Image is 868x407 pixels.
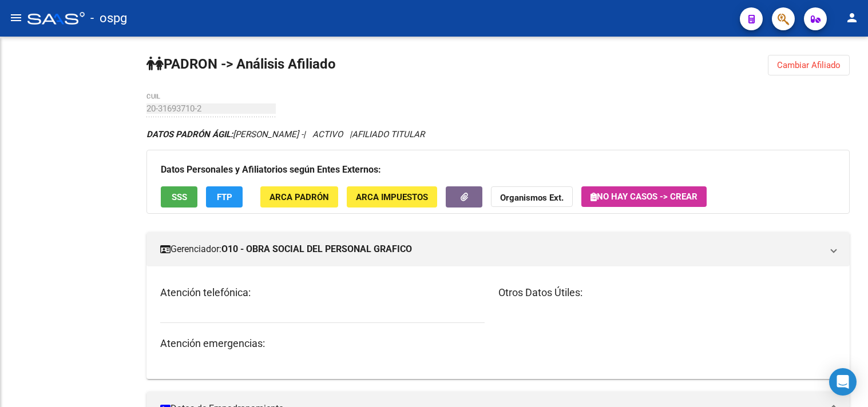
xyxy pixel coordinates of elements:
span: [PERSON_NAME] - [146,129,303,139]
button: ARCA Impuestos [347,186,437,208]
button: Organismos Ext. [491,186,573,208]
div: Gerenciador:O10 - OBRA SOCIAL DEL PERSONAL GRAFICO [146,266,850,379]
mat-icon: person [845,11,859,25]
i: | ACTIVO | [146,129,425,139]
span: ARCA Impuestos [356,192,428,202]
span: Cambiar Afiliado [777,60,841,70]
mat-expansion-panel-header: Gerenciador:O10 - OBRA SOCIAL DEL PERSONAL GRAFICO [146,232,850,266]
h3: Datos Personales y Afiliatorios según Entes Externos: [161,162,835,178]
span: - ospg [90,6,127,31]
mat-icon: menu [9,11,23,25]
button: No hay casos -> Crear [581,186,707,207]
strong: DATOS PADRÓN ÁGIL: [146,129,233,139]
button: SSS [161,186,197,208]
mat-panel-title: Gerenciador: [160,243,822,256]
h3: Atención emergencias: [160,336,485,352]
button: FTP [206,186,243,208]
span: SSS [172,192,187,202]
span: ARCA Padrón [269,192,329,202]
span: FTP [217,192,232,202]
div: Open Intercom Messenger [829,368,857,396]
strong: Organismos Ext. [500,193,564,203]
h3: Atención telefónica: [160,285,485,301]
button: ARCA Padrón [260,186,338,208]
span: AFILIADO TITULAR [352,129,425,139]
span: No hay casos -> Crear [590,191,697,202]
h3: Otros Datos Útiles: [498,285,837,301]
button: Cambiar Afiliado [768,55,850,75]
strong: PADRON -> Análisis Afiliado [146,56,336,72]
strong: O10 - OBRA SOCIAL DEL PERSONAL GRAFICO [221,243,412,256]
